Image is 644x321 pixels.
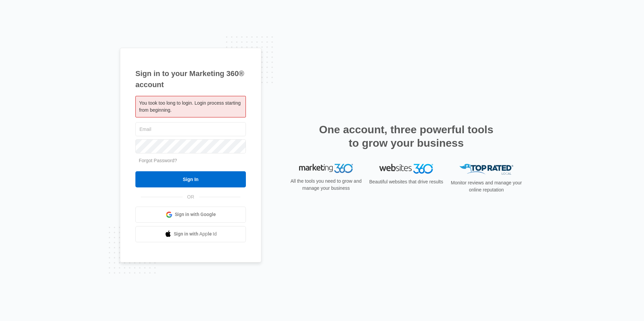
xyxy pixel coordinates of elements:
h2: One account, three powerful tools to grow your business [317,123,495,150]
img: Websites 360 [379,164,433,174]
span: Sign in with Google [175,211,216,218]
span: Sign in with Apple Id [174,230,217,238]
input: Sign In [135,171,246,187]
img: Top Rated Local [459,164,513,175]
p: All the tools you need to grow and manage your business [288,178,364,192]
input: Email [135,122,246,136]
h1: Sign in to your Marketing 360® account [135,68,246,90]
a: Sign in with Apple Id [135,226,246,242]
p: Monitor reviews and manage your online reputation [449,179,524,193]
img: Marketing 360 [299,164,353,173]
a: Forgot Password? [139,158,177,163]
span: OR [183,193,199,201]
p: Beautiful websites that drive results [368,178,444,185]
span: You took too long to login. Login process starting from beginning. [139,100,240,113]
a: Sign in with Google [135,207,246,223]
